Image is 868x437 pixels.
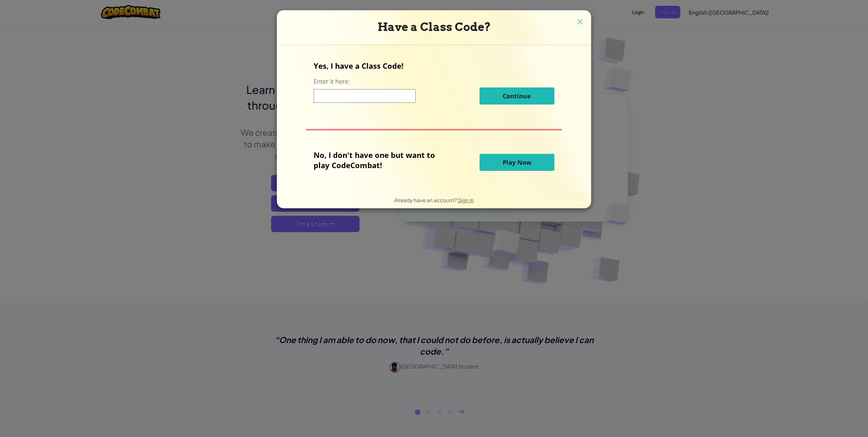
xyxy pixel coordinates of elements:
[458,197,474,203] a: Sign in
[480,154,554,171] button: Play Now
[575,17,584,27] img: close icon
[503,158,531,166] span: Play Now
[394,197,458,203] span: Already have an account?
[314,150,445,170] p: No, I don't have one but want to play CodeCombat!
[378,20,491,34] span: Have a Class Code?
[480,87,554,104] button: Continue
[503,92,531,100] span: Continue
[314,61,554,71] p: Yes, I have a Class Code!
[314,77,350,86] label: Enter it here:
